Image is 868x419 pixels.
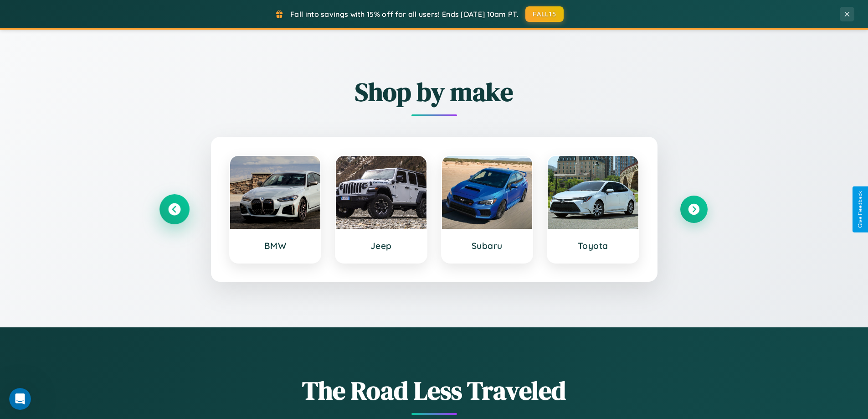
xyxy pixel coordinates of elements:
[9,388,31,410] iframe: Intercom live chat
[161,74,708,109] h2: Shop by make
[161,373,708,408] h1: The Road Less Traveled
[239,240,312,251] h3: BMW
[451,240,524,251] h3: Subaru
[557,240,629,251] h3: Toyota
[290,10,519,19] span: Fall into savings with 15% off for all users! Ends [DATE] 10am PT.
[525,6,564,22] button: FALL15
[857,191,863,228] div: Give Feedback
[345,240,417,251] h3: Jeep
